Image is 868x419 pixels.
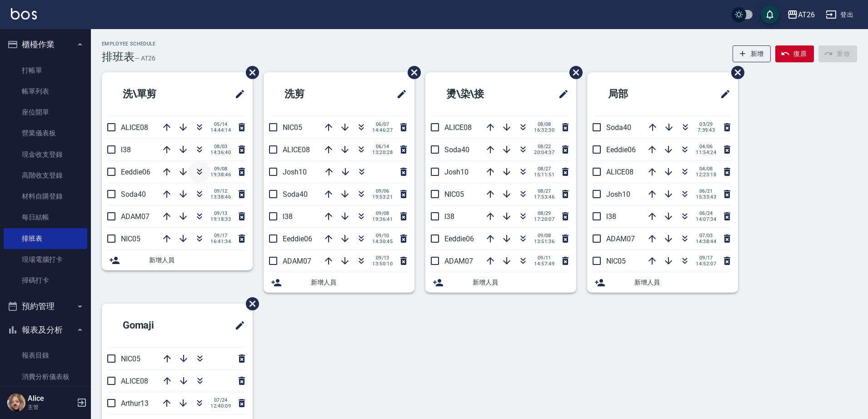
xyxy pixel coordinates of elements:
div: 新增人員 [102,250,253,270]
span: 14:30:45 [372,239,393,244]
span: 07/24 [210,397,231,403]
a: 營業儀表板 [4,123,87,144]
a: 帳單列表 [4,81,87,102]
h2: Employee Schedule [102,41,156,47]
div: 新增人員 [425,272,576,293]
span: 09/08 [534,233,554,239]
span: ALICE08 [606,168,634,176]
span: 14:36:40 [210,150,231,155]
span: 刪除班表 [724,59,746,86]
a: 座位開單 [4,102,87,123]
span: 14:07:34 [696,216,716,222]
span: ADAM07 [444,257,473,265]
span: Soda40 [121,190,146,199]
a: 排班表 [4,228,87,249]
span: 08/27 [534,188,554,194]
span: l38 [606,212,616,221]
a: 材料自購登錄 [4,186,87,207]
span: Josh10 [444,168,469,176]
span: 03/29 [696,121,716,127]
span: Josh10 [283,168,307,176]
span: Eeddie06 [121,168,150,176]
span: 修改班表的標題 [714,83,731,105]
span: 新增人員 [149,255,245,265]
span: 刪除班表 [239,59,260,86]
a: 現場電腦打卡 [4,249,87,270]
span: 14:38:44 [696,239,716,244]
h2: Gomaji [109,309,198,342]
span: 20:04:37 [534,150,554,155]
a: 每日結帳 [4,207,87,228]
span: 新增人員 [473,278,569,287]
span: 08/08 [534,121,554,127]
span: 09/13 [372,255,393,261]
span: NIC05 [444,190,464,199]
span: 修改班表的標題 [229,83,245,105]
span: 09/08 [210,166,231,172]
span: 19:36:41 [372,216,393,222]
button: 櫃檯作業 [4,33,87,56]
span: 7:39:43 [696,127,716,133]
div: 新增人員 [587,272,738,293]
span: 04/08 [696,166,716,172]
span: 刪除班表 [239,290,260,317]
span: 13:20:28 [372,150,393,155]
button: AT26 [783,5,818,24]
img: Person [7,394,25,412]
span: 修改班表的標題 [553,83,569,105]
a: 掃碼打卡 [4,270,87,291]
span: ADAM07 [606,234,635,243]
span: 13:51:36 [534,239,554,244]
span: Soda40 [283,190,308,199]
span: 17:20:07 [534,216,554,222]
span: 09/17 [210,233,231,239]
span: 16:32:30 [534,127,554,133]
span: NIC05 [121,234,140,243]
span: 04/06 [696,144,716,150]
h2: 燙\染\接 [433,78,525,110]
span: Soda40 [444,145,469,154]
span: 09/11 [534,255,554,261]
button: 新增 [733,45,771,62]
span: 19:53:21 [372,194,393,200]
span: 13:38:46 [210,194,231,200]
span: ADAM07 [121,212,150,221]
h2: 洗\單剪 [109,78,200,110]
span: Josh10 [606,190,630,199]
span: 09/10 [372,233,393,239]
span: ALICE08 [283,145,310,154]
div: AT26 [798,9,815,20]
span: l38 [283,212,293,221]
span: 新增人員 [634,278,731,287]
span: 12:40:09 [210,403,231,409]
span: l38 [444,212,454,221]
span: 新增人員 [311,278,407,287]
span: ALICE08 [121,377,148,385]
a: 報表目錄 [4,345,87,366]
span: 09/06 [372,188,393,194]
button: 預約管理 [4,294,87,318]
span: Eeddie06 [606,145,636,154]
span: 14:44:14 [210,127,231,133]
span: 09/12 [210,188,231,194]
span: 12:23:18 [696,172,716,178]
span: 14:52:07 [696,261,716,267]
h2: 局部 [594,78,678,110]
span: 17:53:46 [534,194,554,200]
span: 15:33:43 [696,194,716,200]
span: 06/14 [372,144,393,150]
span: 16:41:34 [210,239,231,244]
span: Eeddie06 [444,234,474,243]
span: NIC05 [121,354,140,363]
span: 08/22 [534,144,554,150]
span: 08/27 [534,166,554,172]
span: 11:54:24 [696,150,716,155]
span: l38 [121,145,131,154]
span: 刪除班表 [563,59,584,86]
p: 主管 [28,403,74,411]
span: 修改班表的標題 [229,314,245,336]
span: 修改班表的標題 [391,83,407,105]
h2: 洗剪 [271,78,354,110]
h6: — AT26 [135,54,155,63]
img: Logo [11,8,37,20]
